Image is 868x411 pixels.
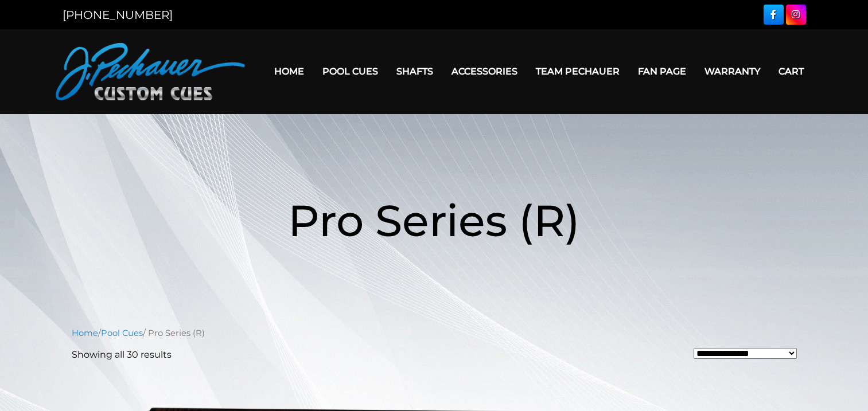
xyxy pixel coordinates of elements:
a: Warranty [695,57,769,86]
a: Accessories [442,57,527,86]
a: Home [265,57,313,86]
a: Home [72,328,98,338]
nav: Breadcrumb [72,327,797,339]
a: Team Pechauer [527,57,629,86]
a: Pool Cues [313,57,387,86]
select: Shop order [694,348,797,359]
a: Shafts [387,57,442,86]
a: Pool Cues [101,328,143,338]
p: Showing all 30 results [72,348,172,362]
img: Pechauer Custom Cues [56,43,245,100]
a: Cart [769,57,813,86]
span: Pro Series (R) [288,194,580,247]
a: Fan Page [629,57,695,86]
a: [PHONE_NUMBER] [63,8,173,22]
